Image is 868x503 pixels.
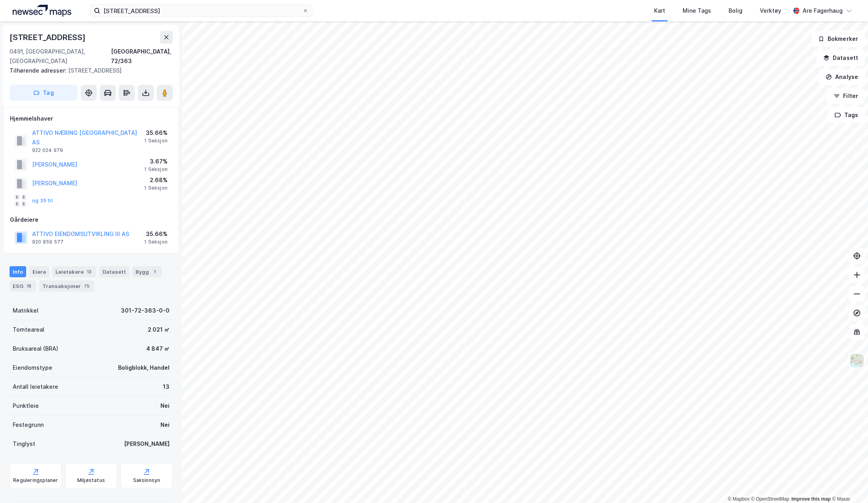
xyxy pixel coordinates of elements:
img: Z [849,353,864,368]
div: Are Fagerhaug [803,6,843,15]
div: 2 021 ㎡ [148,325,170,334]
div: Tinglyst [13,439,35,449]
div: [STREET_ADDRESS] [10,66,166,75]
div: Hjemmelshaver [10,114,172,123]
div: 922 024 979 [32,147,63,154]
div: Kontrollprogram for chat [828,465,868,503]
div: Leietakere [52,266,96,277]
div: Info [10,266,26,277]
button: Filter [827,88,865,104]
div: 2.68% [144,175,168,185]
input: Søk på adresse, matrikkel, gårdeiere, leietakere eller personer [100,5,302,17]
div: 18 [25,282,33,290]
div: [PERSON_NAME] [124,439,170,449]
a: Improve this map [792,496,831,502]
div: 1 Seksjon [144,138,168,144]
div: 1 Seksjon [144,239,168,245]
iframe: Chat Widget [828,465,868,503]
div: Eiendomstype [13,363,52,372]
button: Tag [10,85,78,101]
div: Kart [654,6,665,15]
img: logo.a4113a55bc3d86da70a041830d287a7e.svg [13,5,71,17]
div: Matrikkel [13,306,38,315]
div: Eiere [29,266,49,277]
div: Miljøstatus [77,477,105,484]
div: [GEOGRAPHIC_DATA], 72/363 [111,47,173,66]
div: 4 847 ㎡ [146,344,170,353]
div: 0491, [GEOGRAPHIC_DATA], [GEOGRAPHIC_DATA] [10,47,111,66]
div: Reguleringsplaner [13,477,58,484]
button: Tags [828,107,865,123]
span: Tilhørende adresser: [10,67,68,74]
div: Bygg [132,266,162,277]
div: Bolig [729,6,742,15]
div: 3.67% [144,157,168,166]
div: Antall leietakere [13,382,58,392]
div: Gårdeiere [10,215,172,225]
div: 13 [163,382,170,392]
div: 1 [151,268,158,276]
div: Boligblokk, Handel [118,363,170,372]
div: Nei [160,420,170,430]
button: Bokmerker [811,31,865,47]
div: 13 [85,268,93,276]
div: Transaksjoner [39,280,94,292]
div: 301-72-363-0-0 [121,306,170,315]
div: Festegrunn [13,420,44,430]
div: Datasett [99,266,129,277]
button: Datasett [816,50,865,66]
a: Mapbox [728,496,750,502]
div: 75 [82,282,91,290]
button: Analyse [819,69,865,85]
div: Nei [160,401,170,411]
div: 920 859 577 [32,239,63,245]
div: ESG [10,280,36,292]
div: Punktleie [13,401,39,411]
a: OpenStreetMap [751,496,790,502]
div: 1 Seksjon [144,185,168,191]
div: Saksinnsyn [133,477,160,484]
div: 35.66% [144,229,168,239]
div: [STREET_ADDRESS] [10,31,87,44]
div: Mine Tags [683,6,711,15]
div: Tomteareal [13,325,44,334]
div: Bruksareal (BRA) [13,344,58,353]
div: Verktøy [760,6,781,15]
div: 35.66% [144,128,168,138]
div: 1 Seksjon [144,166,168,173]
